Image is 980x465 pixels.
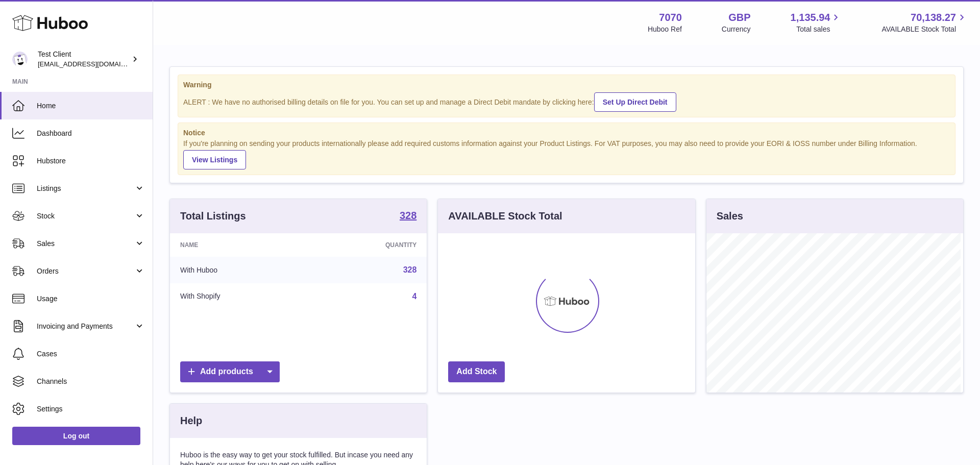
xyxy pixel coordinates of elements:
h3: Total Listings [180,209,246,223]
span: Sales [37,239,134,249]
th: Quantity [308,233,427,257]
div: If you're planning on sending your products internationally please add required customs informati... [183,139,950,169]
a: 1,135.94 Total sales [791,11,842,34]
a: Set Up Direct Debit [594,92,676,112]
span: Settings [37,404,145,414]
a: 4 [412,292,416,301]
span: Dashboard [37,129,145,138]
h3: Help [180,414,202,428]
span: Stock [37,211,134,221]
span: Total sales [796,25,842,34]
img: internalAdmin-7070@internal.huboo.com [12,52,28,67]
span: 70,138.27 [911,11,956,25]
a: View Listings [183,150,246,169]
td: With Shopify [170,283,308,310]
span: Invoicing and Payments [37,322,134,331]
h3: Sales [717,209,743,223]
span: Usage [37,294,145,304]
td: With Huboo [170,257,308,283]
a: 70,138.27 AVAILABLE Stock Total [881,11,968,34]
span: Orders [37,266,134,276]
a: Log out [12,427,140,445]
strong: GBP [728,11,750,25]
span: 1,135.94 [791,11,830,25]
span: Cases [37,349,145,359]
div: Test Client [38,50,130,69]
strong: Warning [183,80,950,90]
a: Add Stock [448,361,505,382]
strong: 328 [400,210,416,221]
span: Channels [37,377,145,386]
div: Huboo Ref [648,25,682,34]
span: [EMAIL_ADDRESS][DOMAIN_NAME] [38,60,150,68]
th: Name [170,233,308,257]
span: Listings [37,184,134,193]
a: 328 [400,210,416,223]
strong: Notice [183,128,950,138]
strong: 7070 [659,11,682,25]
span: Hubstore [37,156,145,166]
a: Add products [180,361,280,382]
div: Currency [722,25,751,34]
span: Home [37,101,145,111]
h3: AVAILABLE Stock Total [448,209,562,223]
span: AVAILABLE Stock Total [881,25,968,34]
a: 328 [403,265,417,274]
div: ALERT : We have no authorised billing details on file for you. You can set up and manage a Direct... [183,91,950,112]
